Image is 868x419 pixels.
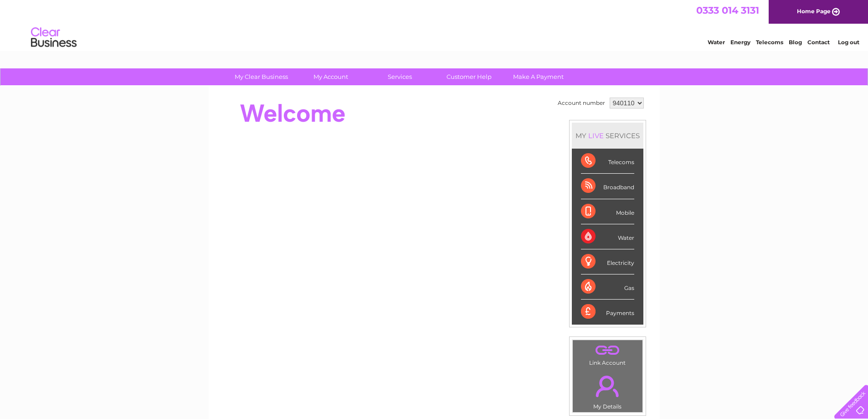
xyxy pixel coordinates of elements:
[293,68,368,85] a: My Account
[581,199,634,224] div: Mobile
[581,174,634,199] div: Broadband
[501,68,576,85] a: Make A Payment
[756,39,783,46] a: Telecoms
[431,68,507,85] a: Customer Help
[696,5,759,16] a: 0333 014 3131
[581,300,634,324] div: Payments
[219,5,650,44] div: Clear Business is a trading name of Verastar Limited (registered in [GEOGRAPHIC_DATA] No. 3667643...
[572,340,643,368] td: Link Account
[581,274,634,300] div: Gas
[581,224,634,249] div: Water
[789,39,802,46] a: Blog
[572,123,643,149] div: MY SERVICES
[730,39,750,46] a: Energy
[575,342,640,358] a: .
[572,368,643,413] td: My Details
[555,95,607,111] td: Account number
[575,370,640,402] a: .
[807,39,830,46] a: Contact
[31,24,77,52] img: logo.png
[362,68,437,85] a: Services
[838,39,859,46] a: Log out
[708,39,725,46] a: Water
[586,131,606,140] div: LIVE
[581,149,634,174] div: Telecoms
[581,249,634,274] div: Electricity
[224,68,299,85] a: My Clear Business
